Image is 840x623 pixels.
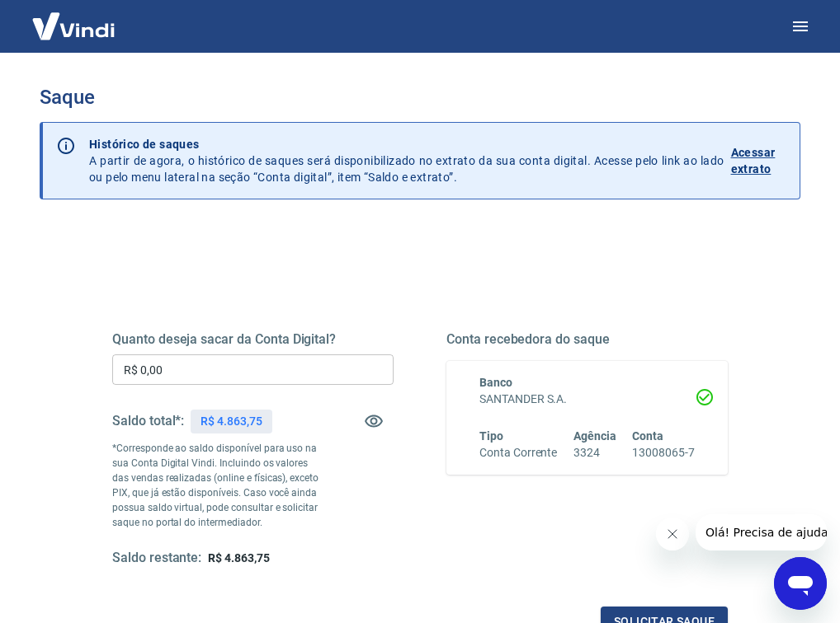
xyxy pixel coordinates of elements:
iframe: Botão para abrir a janela de mensagens [774,557,827,610]
p: Acessar extrato [731,144,786,177]
img: Vindi [20,1,127,51]
iframe: Mensagem da empresa [696,514,827,550]
h5: Saldo total*: [112,413,184,429]
span: Banco [479,376,512,389]
span: Tipo [479,429,503,443]
p: Histórico de saques [89,136,724,152]
iframe: Fechar mensagem [656,518,689,550]
h6: SANTANDER S.A. [479,391,695,408]
h6: Conta Corrente [479,444,557,461]
span: Olá! Precisa de ajuda? [10,12,139,25]
h5: Conta recebedora do saque [446,331,728,348]
p: *Corresponde ao saldo disponível para uso na sua Conta Digital Vindi. Incluindo os valores das ve... [112,441,323,530]
h5: Saldo restante: [112,550,201,567]
span: Conta [632,429,663,443]
p: A partir de agora, o histórico de saques será disponibilizado no extrato da sua conta digital. Ac... [89,136,724,185]
span: Agência [573,429,616,443]
h5: Quanto deseja sacar da Conta Digital? [112,331,394,348]
h3: Saque [40,86,800,109]
a: Acessar extrato [731,136,786,185]
h6: 3324 [573,444,616,461]
p: R$ 4.863,75 [201,413,262,430]
h6: 13008065-7 [632,444,695,461]
span: R$ 4.863,75 [208,551,269,564]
